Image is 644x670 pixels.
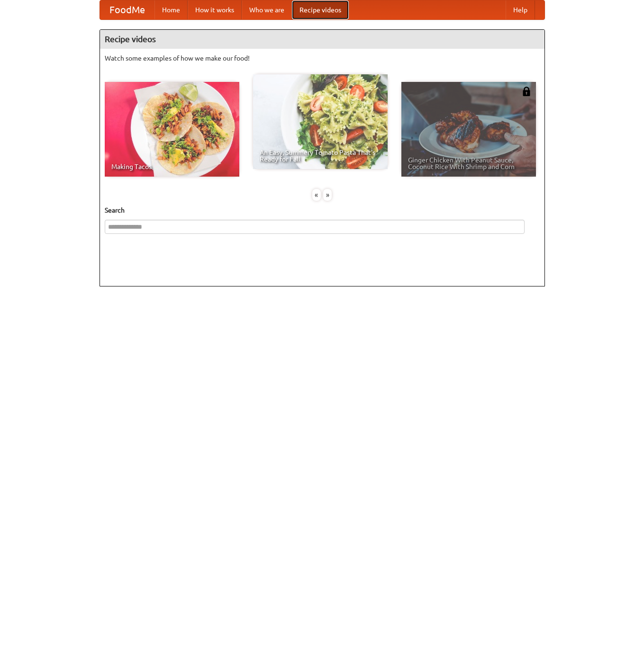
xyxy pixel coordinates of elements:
a: Who we are [242,0,292,19]
h4: Recipe videos [100,30,544,49]
a: Home [154,0,188,19]
a: Making Tacos [105,82,239,177]
span: An Easy, Summery Tomato Pasta That's Ready for Fall [260,149,381,162]
a: Help [506,0,535,19]
div: » [323,189,332,201]
p: Watch some examples of how we make our food! [105,54,540,63]
h5: Search [105,205,540,215]
span: Making Tacos [111,163,233,170]
a: An Easy, Summery Tomato Pasta That's Ready for Fall [253,74,388,169]
div: « [312,189,321,201]
a: Recipe videos [292,0,349,19]
a: How it works [188,0,242,19]
a: FoodMe [100,0,154,19]
img: 483408.png [522,87,531,96]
